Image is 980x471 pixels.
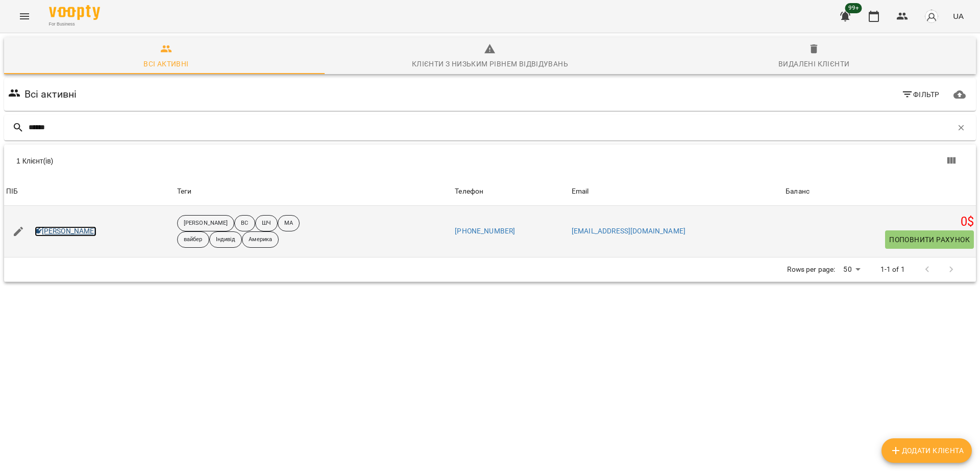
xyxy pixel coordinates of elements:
[412,58,568,70] div: Клієнти з низьким рівнем відвідувань
[953,11,964,21] span: UA
[455,185,483,198] div: Sort
[241,219,248,228] p: ВС
[242,231,279,248] div: Америка
[572,185,589,198] div: Email
[897,85,944,104] button: Фільтр
[255,215,278,231] div: ШЧ
[885,230,974,249] button: Поповнити рахунок
[24,86,77,102] h6: Всі активні
[216,235,236,244] p: Індивід
[262,219,271,228] p: ШЧ
[572,185,781,198] span: Email
[939,149,964,173] button: Показати колонки
[49,5,100,20] img: Voopty Logo
[787,265,835,275] p: Rows per page:
[839,262,864,277] div: 50
[234,215,255,231] div: ВС
[209,231,242,248] div: Індивід
[284,219,293,228] p: МА
[949,7,968,26] button: UA
[35,226,96,237] a: [PERSON_NAME]
[889,233,970,246] span: Поповнити рахунок
[177,231,209,248] div: вайбер
[901,88,940,101] span: Фільтр
[455,227,515,235] a: [PHONE_NUMBER]
[177,185,451,198] div: Теги
[572,227,685,235] a: [EMAIL_ADDRESS][DOMAIN_NAME]
[184,235,203,244] p: вайбер
[455,185,483,198] div: Телефон
[845,3,862,13] span: 99+
[572,185,589,198] div: Sort
[4,145,976,177] div: Table Toolbar
[6,185,18,198] div: Sort
[786,185,810,198] div: Sort
[278,215,300,231] div: МА
[12,4,37,29] button: Menu
[924,9,939,23] img: avatar_s.png
[184,219,228,228] p: [PERSON_NAME]
[455,185,568,198] span: Телефон
[249,235,272,244] p: Америка
[177,215,234,231] div: [PERSON_NAME]
[6,185,173,198] span: ПІБ
[49,21,100,28] span: For Business
[786,214,974,230] h5: 0 $
[786,185,810,198] div: Баланс
[778,58,849,70] div: Видалені клієнти
[786,185,974,198] span: Баланс
[880,265,905,275] p: 1-1 of 1
[143,58,188,70] div: Всі активні
[16,156,496,166] div: 1 Клієнт(ів)
[6,185,18,198] div: ПІБ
